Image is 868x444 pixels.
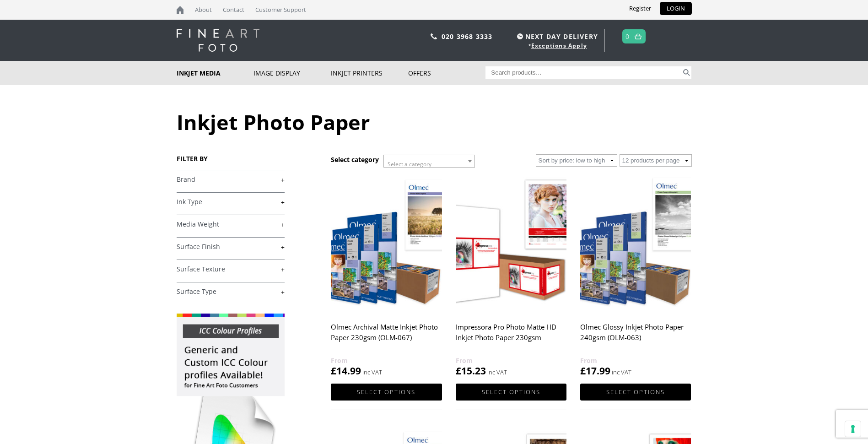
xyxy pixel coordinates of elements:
a: Olmec Glossy Inkjet Photo Paper 240gsm (OLM-063) £17.99 [580,174,691,378]
span: £ [580,364,586,377]
bdi: 17.99 [580,364,610,377]
img: basket.svg [635,33,642,39]
h3: Select category [331,155,379,164]
a: Impressora Pro Photo Matte HD Inkjet Photo Paper 230gsm £15.23 [456,174,566,378]
button: Search [681,66,692,79]
h4: Surface Texture [177,260,285,278]
h3: FILTER BY [177,154,285,163]
a: + [177,198,285,206]
span: Select a category [388,160,431,168]
a: + [177,220,285,229]
h2: Olmec Glossy Inkjet Photo Paper 240gsm (OLM-063) [580,319,691,355]
img: phone.svg [431,33,437,39]
a: Exceptions Apply [531,42,587,49]
h4: Brand [177,170,285,188]
span: £ [456,364,461,377]
img: Impressora Pro Photo Matte HD Inkjet Photo Paper 230gsm [456,174,566,313]
h4: Surface Finish [177,237,285,255]
a: 0 [625,30,630,43]
h2: Impressora Pro Photo Matte HD Inkjet Photo Paper 230gsm [456,319,566,355]
bdi: 14.99 [331,364,361,377]
a: + [177,265,285,274]
select: Shop order [536,154,617,167]
a: + [177,287,285,296]
a: Offers [408,61,485,85]
h4: Ink Type [177,192,285,211]
span: NEXT DAY DELIVERY [515,31,598,42]
a: Select options for “Olmec Archival Matte Inkjet Photo Paper 230gsm (OLM-067)” [331,384,442,401]
h2: Olmec Archival Matte Inkjet Photo Paper 230gsm (OLM-067) [331,319,442,355]
a: Select options for “Impressora Pro Photo Matte HD Inkjet Photo Paper 230gsm” [456,384,566,401]
img: time.svg [517,33,523,39]
a: 020 3968 3333 [442,32,493,41]
a: LOGIN [660,2,692,15]
h4: Media Weight [177,215,285,233]
a: + [177,175,285,184]
h1: Inkjet Photo Paper [177,108,692,136]
a: Olmec Archival Matte Inkjet Photo Paper 230gsm (OLM-067) £14.99 [331,174,442,378]
h4: Surface Type [177,282,285,300]
a: Inkjet Media [177,61,254,85]
a: Inkjet Printers [331,61,408,85]
a: + [177,243,285,251]
span: £ [331,364,336,377]
input: Search products… [485,66,681,79]
bdi: 15.23 [456,364,486,377]
img: Olmec Glossy Inkjet Photo Paper 240gsm (OLM-063) [580,174,691,313]
a: Image Display [253,61,331,85]
button: Your consent preferences for tracking technologies [845,421,861,437]
img: logo-white.svg [177,29,259,52]
a: Select options for “Olmec Glossy Inkjet Photo Paper 240gsm (OLM-063)” [580,384,691,401]
img: Olmec Archival Matte Inkjet Photo Paper 230gsm (OLM-067) [331,174,442,313]
a: Register [622,2,658,15]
